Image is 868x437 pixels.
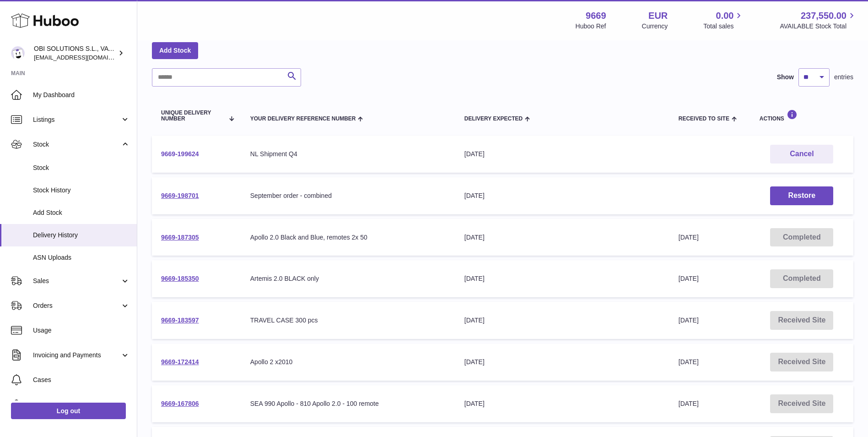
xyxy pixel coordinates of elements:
div: NL Shipment Q4 [250,150,446,158]
div: OBI SOLUTIONS S.L., VAT: B70911078 [34,44,116,62]
div: [DATE] [464,274,660,283]
span: ASN Uploads [33,253,130,262]
span: Stock History [33,186,130,195]
span: Sales [33,277,120,285]
span: [DATE] [679,317,699,324]
div: [DATE] [464,150,660,158]
a: 0.00 Total sales [703,10,744,31]
span: Stock [33,140,120,149]
span: My Dashboard [33,91,130,99]
label: Show [777,73,794,82]
div: SEA 990 Apollo - 810 Apollo 2.0 - 100 remote [250,399,446,408]
div: [DATE] [464,358,660,366]
button: Restore [770,186,833,205]
div: Huboo Ref [576,22,606,31]
a: Log out [11,403,126,419]
a: 9669-185350 [161,275,199,282]
div: Apollo 2 x2010 [250,358,446,366]
a: Add Stock [152,42,198,59]
div: September order - combined [250,191,446,200]
a: 9669-187305 [161,234,199,241]
div: [DATE] [464,399,660,408]
a: 237,550.00 AVAILABLE Stock Total [780,10,857,31]
span: Usage [33,326,130,335]
span: [DATE] [679,400,699,407]
div: TRAVEL CASE 300 pcs [250,316,446,325]
a: 9669-199624 [161,150,199,158]
a: 9669-172414 [161,358,199,366]
div: Artemis 2.0 BLACK only [250,274,446,283]
span: 0.00 [716,10,734,22]
span: Orders [33,301,120,310]
strong: EUR [648,10,668,22]
div: [DATE] [464,191,660,200]
span: [DATE] [679,234,699,241]
img: internalAdmin-9669@internal.huboo.com [11,46,25,60]
span: Delivery History [33,231,130,240]
span: entries [834,73,853,82]
button: Cancel [770,145,833,164]
span: [DATE] [679,275,699,282]
span: Total sales [703,22,744,31]
div: Actions [760,109,844,122]
a: 9669-167806 [161,400,199,407]
span: [DATE] [679,358,699,366]
span: Stock [33,164,130,172]
div: [DATE] [464,316,660,325]
span: Received to Site [679,116,729,122]
span: Listings [33,115,120,124]
strong: 9669 [586,10,606,22]
span: Your Delivery Reference Number [250,116,356,122]
span: Delivery Expected [464,116,523,122]
span: 237,550.00 [801,10,846,22]
span: Invoicing and Payments [33,351,120,360]
span: [EMAIL_ADDRESS][DOMAIN_NAME] [34,54,135,61]
span: AVAILABLE Stock Total [780,22,857,31]
a: 9669-198701 [161,192,199,199]
a: 9669-183597 [161,317,199,324]
span: Add Stock [33,208,130,217]
span: Unique Delivery Number [161,110,224,122]
div: Apollo 2.0 Black and Blue, remotes 2x 50 [250,233,446,242]
div: [DATE] [464,233,660,242]
span: Cases [33,376,130,384]
div: Currency [642,22,668,31]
